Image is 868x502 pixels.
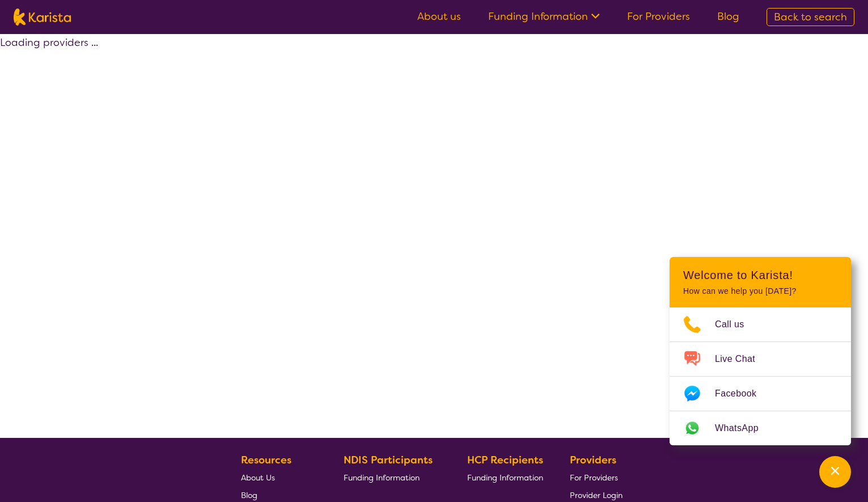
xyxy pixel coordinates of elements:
span: Back to search [774,10,847,24]
span: Funding Information [467,473,543,483]
a: For Providers [570,469,623,486]
a: Funding Information [467,469,543,486]
span: Blog [241,490,257,500]
a: Blog [717,10,739,23]
span: About Us [241,473,275,483]
span: For Providers [570,473,618,483]
ul: Choose channel [670,307,851,445]
b: HCP Recipients [467,453,543,467]
h2: Welcome to Karista! [683,268,837,282]
b: NDIS Participants [344,453,433,467]
span: Facebook [715,385,770,402]
b: Resources [241,453,291,467]
a: Back to search [767,8,854,26]
span: WhatsApp [715,420,772,437]
span: Call us [715,316,758,333]
div: Channel Menu [670,257,851,445]
a: About us [417,10,461,23]
a: About Us [241,469,317,486]
b: Providers [570,453,616,467]
img: Karista logo [14,9,71,26]
a: Funding Information [344,469,441,486]
a: Web link opens in a new tab. [670,411,851,445]
p: How can we help you [DATE]? [683,286,837,296]
button: Channel Menu [819,456,851,488]
a: Funding Information [488,10,600,23]
span: Live Chat [715,351,769,368]
a: For Providers [627,10,690,23]
span: Funding Information [344,473,420,483]
span: Provider Login [570,490,623,500]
